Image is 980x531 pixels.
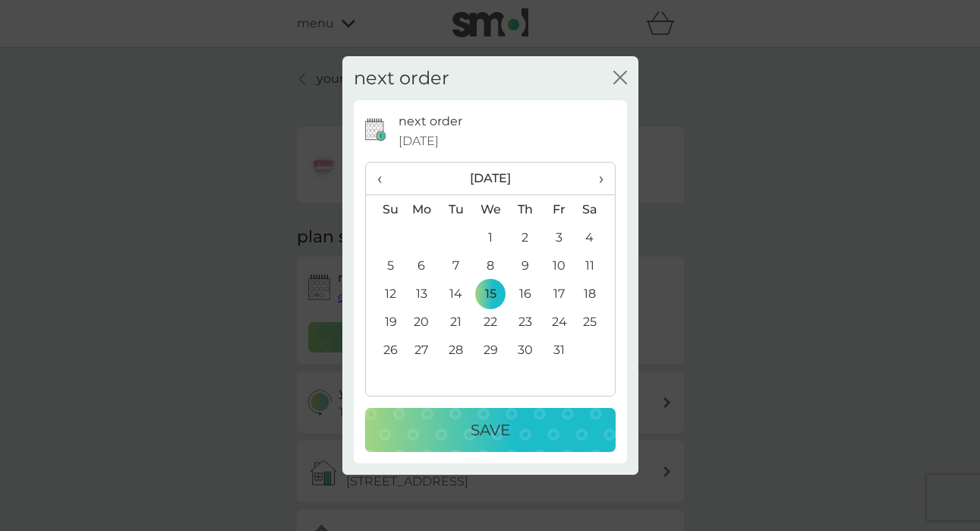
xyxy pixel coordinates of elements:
td: 15 [473,280,508,308]
td: 10 [542,251,576,280]
th: Mo [405,195,440,224]
td: 22 [473,308,508,336]
th: We [473,195,508,224]
th: [DATE] [405,163,577,195]
p: Save [471,418,510,442]
td: 13 [405,280,440,308]
th: Th [508,195,542,224]
td: 11 [576,251,614,280]
td: 16 [508,280,542,308]
td: 12 [366,280,405,308]
td: 20 [405,308,440,336]
td: 18 [576,280,614,308]
td: 30 [508,336,542,364]
span: [DATE] [399,131,439,151]
span: › [588,163,603,194]
td: 3 [542,223,576,251]
td: 8 [473,251,508,280]
th: Su [366,195,405,224]
td: 5 [366,251,405,280]
td: 1 [473,223,508,251]
td: 6 [405,251,440,280]
button: close [613,71,627,87]
th: Tu [439,195,473,224]
td: 24 [542,308,576,336]
p: next order [399,112,462,131]
td: 27 [405,336,440,364]
td: 21 [439,308,473,336]
td: 26 [366,336,405,364]
td: 23 [508,308,542,336]
h2: next order [354,68,449,90]
td: 9 [508,251,542,280]
td: 2 [508,223,542,251]
button: Save [365,408,616,452]
td: 25 [576,308,614,336]
td: 29 [473,336,508,364]
td: 4 [576,223,614,251]
td: 28 [439,336,473,364]
td: 14 [439,280,473,308]
th: Sa [576,195,614,224]
td: 19 [366,308,405,336]
span: ‹ [377,163,393,194]
th: Fr [542,195,576,224]
td: 7 [439,251,473,280]
td: 17 [542,280,576,308]
td: 31 [542,336,576,364]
